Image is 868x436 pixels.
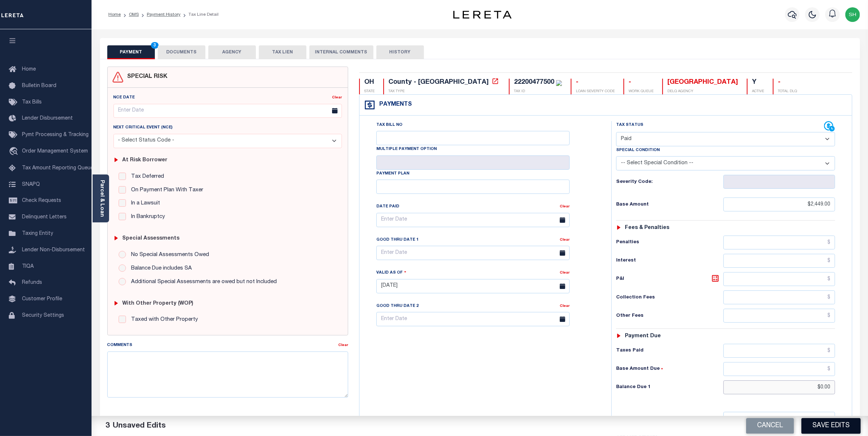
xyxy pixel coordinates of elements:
[127,213,165,221] label: In Bankruptcy
[616,147,660,154] label: Special Condition
[180,11,219,18] li: Tax Line Detail
[560,205,570,208] a: Clear
[560,271,570,275] a: Clear
[723,254,835,268] input: $
[22,149,88,154] span: Order Management System
[723,272,835,286] input: $
[723,362,835,376] input: $
[560,304,570,308] a: Clear
[22,264,34,269] span: TIQA
[113,104,342,118] input: Enter Date
[127,199,160,208] label: In a Lawsuit
[147,12,180,17] a: Payment History
[388,89,500,94] p: TAX TYPE
[127,278,277,286] label: Additional Special Assessments are owed but not Included
[778,79,797,87] div: -
[616,384,723,390] h6: Balance Due 1
[113,125,173,131] label: Next Critical Event (NCE)
[625,225,669,231] h6: Fees & Penalties
[376,146,437,153] label: Multiple Payment Option
[376,45,424,59] button: HISTORY
[338,343,348,347] a: Clear
[22,182,40,187] span: SNAPQ
[376,269,406,276] label: Valid as Of
[22,231,53,236] span: Taxing Entity
[723,380,835,394] input: $
[22,100,42,105] span: Tax Bills
[723,412,835,426] input: $
[364,79,375,87] div: OH
[22,83,56,89] span: Bulletin Board
[616,179,723,185] h6: Severity Code:
[616,366,723,372] h6: Base Amount Due
[108,12,121,17] a: Home
[752,89,764,94] p: ACTIVE
[376,246,570,260] input: Enter Date
[22,132,89,138] span: Pymt Processing & Tracking
[576,89,615,94] p: LOAN SEVERITY CODE
[616,295,723,301] h6: Collection Fees
[127,251,209,259] label: No Special Assessments Owed
[22,67,36,72] span: Home
[129,12,139,17] a: OMS
[122,157,167,163] h6: At Risk Borrower
[616,122,643,128] label: Tax Status
[376,213,570,227] input: Enter Date
[616,313,723,319] h6: Other Fees
[127,316,198,324] label: Taxed with Other Property
[376,122,402,128] label: Tax Bill No
[124,74,168,80] h4: SPECIAL RISK
[746,418,794,434] button: Cancel
[723,236,835,249] input: $
[122,236,179,242] h6: Special Assessments
[127,186,203,195] label: On Payment Plan With Taxer
[376,171,409,177] label: Payment Plan
[22,248,85,253] span: Lender Non-Disbursement
[113,95,135,101] label: NCE Date
[629,89,653,94] p: WORK QUEUE
[514,89,562,94] p: TAX ID
[151,42,159,49] span: 3
[376,312,570,326] input: Enter Date
[113,422,166,430] span: Unsaved Edits
[105,422,110,430] span: 3
[752,79,764,87] div: Y
[778,89,797,94] p: TOTAL DLQ
[616,202,723,208] h6: Base Amount
[22,215,67,220] span: Delinquent Letters
[616,258,723,264] h6: Interest
[845,7,860,22] img: svg+xml;base64,PHN2ZyB4bWxucz0iaHR0cDovL3d3dy53My5vcmcvMjAwMC9zdmciIHBvaW50ZXItZXZlbnRzPSJub25lIi...
[723,309,835,323] input: $
[364,89,375,94] p: STATE
[127,173,164,181] label: Tax Deferred
[616,348,723,354] h6: Taxes Paid
[625,333,661,339] h6: Payment due
[22,280,42,285] span: Refunds
[22,297,62,302] span: Customer Profile
[376,101,412,108] h4: Payments
[99,180,104,217] a: Parcel & Loan
[9,147,21,157] i: travel_explore
[453,11,512,19] img: logo-dark.svg
[332,96,342,99] a: Clear
[629,79,653,87] div: -
[208,45,256,59] button: AGENCY
[376,303,418,309] label: Good Thru Date 2
[723,198,835,211] input: $
[667,79,738,87] div: [GEOGRAPHIC_DATA]
[22,198,61,203] span: Check Requests
[388,79,489,86] div: County - [GEOGRAPHIC_DATA]
[376,204,399,210] label: Date Paid
[122,301,193,307] h6: with Other Property (WOP)
[801,418,861,434] button: Save Edits
[514,79,554,86] div: 22200477500
[616,274,723,284] h6: P&I
[576,79,615,87] div: -
[107,45,155,59] button: PAYMENT
[667,89,738,94] p: DELQ AGENCY
[22,116,73,121] span: Lender Disbursement
[376,279,570,293] input: Enter Date
[127,264,192,273] label: Balance Due includes SA
[723,344,835,358] input: $
[376,237,418,243] label: Good Thru Date 1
